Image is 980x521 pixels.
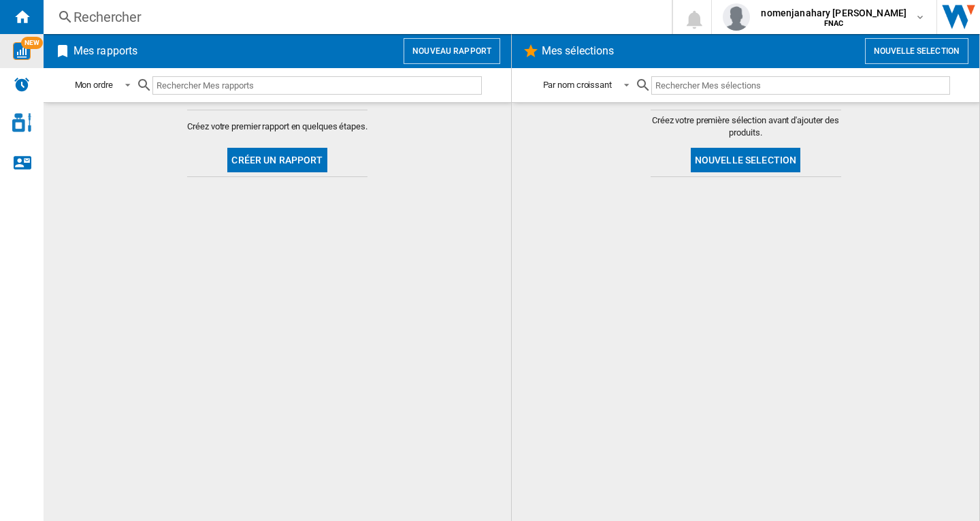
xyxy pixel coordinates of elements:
button: Nouvelle selection [691,148,801,172]
img: wise-card.svg [13,42,31,60]
span: Créez votre premier rapport en quelques étapes. [187,121,367,133]
b: FNAC [824,19,844,28]
h2: Mes rapports [71,38,140,64]
span: nomenjanahary [PERSON_NAME] [761,6,906,20]
img: profile.jpg [723,3,750,31]
img: alerts-logo.svg [14,76,30,93]
button: Nouveau rapport [404,38,500,64]
span: Créez votre première sélection avant d'ajouter des produits. [651,114,841,139]
h2: Mes sélections [539,38,617,64]
div: Par nom croissant [543,80,612,90]
div: Rechercher [73,7,636,27]
img: cosmetic-logo.svg [12,113,31,132]
input: Rechercher Mes rapports [152,76,482,95]
button: Créer un rapport [227,148,327,172]
input: Rechercher Mes sélections [651,76,950,95]
button: Nouvelle selection [865,38,968,64]
div: Mon ordre [75,80,113,90]
span: NEW [21,37,43,49]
